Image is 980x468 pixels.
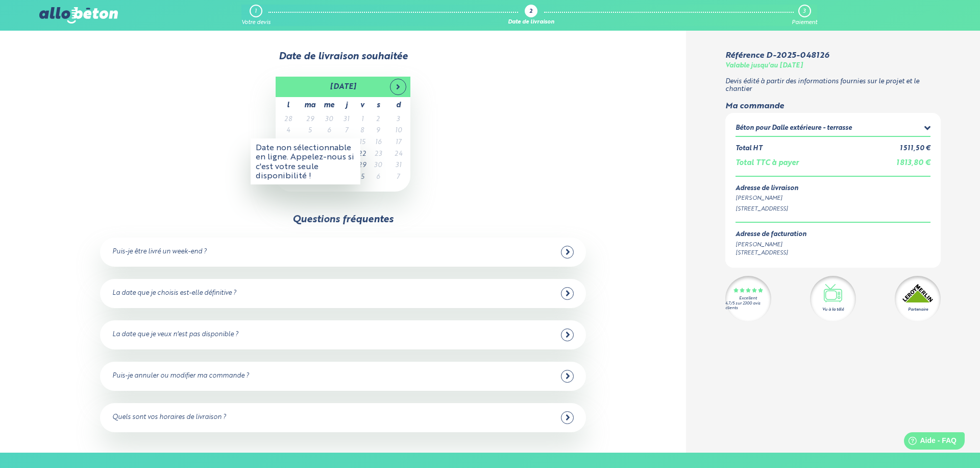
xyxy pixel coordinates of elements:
td: 22 [354,149,370,160]
td: 8 [354,125,370,137]
th: me [320,97,338,114]
td: 3 [386,114,410,126]
div: Puis-je être livré un week-end ? [112,248,207,256]
div: Votre devis [241,19,271,26]
td: 1 [354,114,370,126]
div: Date non sélectionnable en ligne. Appelez-nous si c'est votre seule disponibilité ! [251,138,360,184]
div: Vu à la télé [822,307,844,313]
div: Adresse de livraison [736,185,930,193]
div: [PERSON_NAME] [736,241,806,249]
td: 2 [370,114,386,126]
div: Excellent [739,296,757,301]
th: [DATE] [300,77,386,97]
td: 16 [370,137,386,149]
div: Partenaire [908,307,928,313]
td: 31 [386,160,410,172]
th: v [354,97,370,114]
div: 3 [803,8,805,15]
div: Valable jusqu'au [DATE] [725,62,803,70]
div: La date que je choisis est-elle définitive ? [112,290,236,297]
td: 31 [338,114,354,126]
div: Questions fréquentes [292,214,394,225]
th: j [338,97,354,114]
td: 24 [386,149,410,160]
td: 12 [300,137,320,149]
img: allobéton [39,7,118,24]
div: Ma commande [725,102,941,111]
div: Béton pour Dalle extérieure - terrasse [736,125,852,132]
div: Date de livraison [508,19,554,26]
summary: Béton pour Dalle extérieure - terrasse [736,123,930,136]
td: 15 [354,137,370,149]
td: 9 [370,125,386,137]
th: d [386,97,410,114]
td: 4 [276,125,300,137]
div: [STREET_ADDRESS] [736,249,806,258]
a: 1 Votre devis [241,5,271,26]
td: 10 [386,125,410,137]
td: 29 [354,160,370,172]
div: [STREET_ADDRESS] [736,205,930,214]
td: 6 [370,172,386,183]
td: 5 [300,125,320,137]
div: Total TTC à payer [736,159,799,168]
td: 30 [320,114,338,126]
td: 7 [386,172,410,183]
td: 7 [338,125,354,137]
div: La date que je veux n'est pas disponible ? [112,331,238,339]
td: 29 [300,114,320,126]
iframe: Help widget launcher [889,428,969,457]
td: 6 [320,125,338,137]
p: Devis édité à partir des informations fournies sur le projet et le chantier [725,78,941,93]
td: 11 [276,137,300,149]
div: 2 [529,9,532,15]
th: s [370,97,386,114]
div: [PERSON_NAME] [736,194,930,203]
td: 30 [370,160,386,172]
td: 17 [386,137,410,149]
div: 1 511,50 € [900,145,930,153]
div: Paiement [792,19,817,26]
div: Date de livraison souhaitée [39,51,647,62]
a: 2 Date de livraison [508,5,554,26]
div: Adresse de facturation [736,231,806,239]
div: 4.7/5 sur 2300 avis clients [725,301,771,311]
td: 5 [354,172,370,183]
div: Total HT [736,145,762,153]
td: 14 [338,137,354,149]
div: Référence D-2025-048126 [725,51,829,60]
th: l [276,97,300,114]
span: 1 813,80 € [896,159,930,167]
td: 13 [320,137,338,149]
td: 23 [370,149,386,160]
td: 28 [276,114,300,126]
a: 3 Paiement [792,5,817,26]
div: Quels sont vos horaires de livraison ? [112,414,226,422]
div: 1 [255,8,257,15]
div: Puis-je annuler ou modifier ma commande ? [112,372,249,380]
th: ma [300,97,320,114]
